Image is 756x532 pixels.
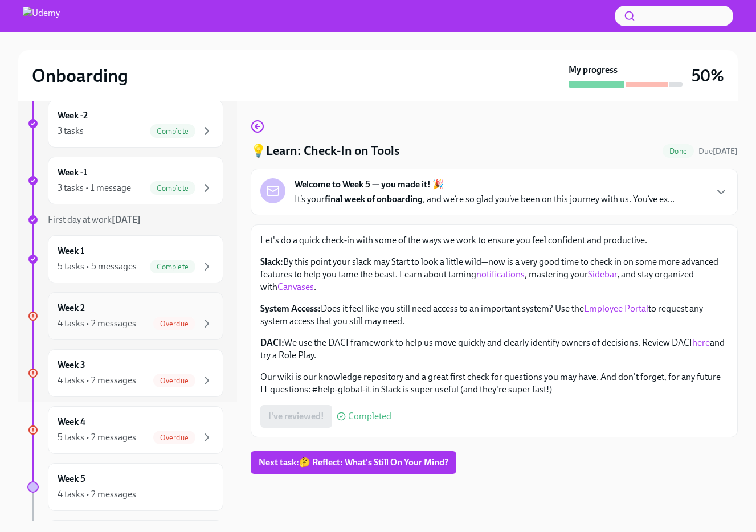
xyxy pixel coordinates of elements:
span: Overdue [153,433,195,442]
a: Canvases [277,281,314,292]
div: 4 tasks • 2 messages [58,374,136,387]
p: Does it feel like you still need access to an important system? Use the to request any system acc... [260,302,728,328]
strong: Slack: [260,256,283,267]
a: Week 45 tasks • 2 messagesOverdue [27,406,223,454]
p: We use the DACI framework to help us move quickly and clearly identify owners of decisions. Revie... [260,337,728,362]
div: 4 tasks • 2 messages [58,317,136,330]
a: Employee Portal [584,303,648,314]
strong: DACI: [260,337,284,348]
a: Week 24 tasks • 2 messagesOverdue [27,292,223,340]
strong: [DATE] [112,214,141,225]
a: notifications [476,269,525,280]
img: Udemy [23,7,60,25]
strong: [DATE] [713,146,738,156]
span: Complete [150,184,195,193]
div: 3 tasks • 1 message [58,182,131,194]
span: First day at work [48,214,141,225]
h6: Week 2 [58,302,85,314]
span: Done [663,147,694,155]
a: Sidebar [588,269,617,280]
div: 3 tasks [58,125,84,137]
h3: 50% [692,66,724,86]
a: Week 34 tasks • 2 messagesOverdue [27,349,223,397]
strong: System Access: [260,303,321,314]
h6: Week 5 [58,473,85,485]
p: By this point your slack may Start to look a little wild—now is a very good time to check in on s... [260,256,728,293]
h4: 💡Learn: Check-In on Tools [251,142,400,159]
button: Next task:🤔 Reflect: What's Still On Your Mind? [251,451,456,474]
h6: Week 1 [58,245,84,257]
span: Complete [150,127,195,136]
span: Due [698,146,738,156]
span: Next task : 🤔 Reflect: What's Still On Your Mind? [259,457,448,468]
p: Let's do a quick check-in with some of the ways we work to ensure you feel confident and productive. [260,234,728,247]
a: Week 54 tasks • 2 messages [27,463,223,511]
h6: Week -1 [58,166,87,179]
a: First day at work[DATE] [27,214,223,226]
h6: Week -2 [58,109,88,122]
div: 5 tasks • 2 messages [58,431,136,444]
div: 4 tasks • 2 messages [58,488,136,501]
span: Overdue [153,377,195,385]
span: Complete [150,263,195,271]
span: Overdue [153,320,195,328]
p: Our wiki is our knowledge repository and a great first check for questions you may have. And don'... [260,371,728,396]
p: It’s your , and we’re so glad you’ve been on this journey with us. You’ve ex... [295,193,675,206]
h6: Week 4 [58,416,85,428]
div: 5 tasks • 5 messages [58,260,137,273]
strong: Welcome to Week 5 — you made it! 🎉 [295,178,444,191]
span: September 13th, 2025 11:00 [698,146,738,157]
a: Week 15 tasks • 5 messagesComplete [27,235,223,283]
strong: final week of onboarding [325,194,423,204]
a: Week -23 tasksComplete [27,100,223,148]
a: Week -13 tasks • 1 messageComplete [27,157,223,204]
strong: My progress [569,64,618,76]
a: here [692,337,710,348]
span: Completed [348,412,391,421]
h2: Onboarding [32,64,128,87]
h6: Week 3 [58,359,85,371]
